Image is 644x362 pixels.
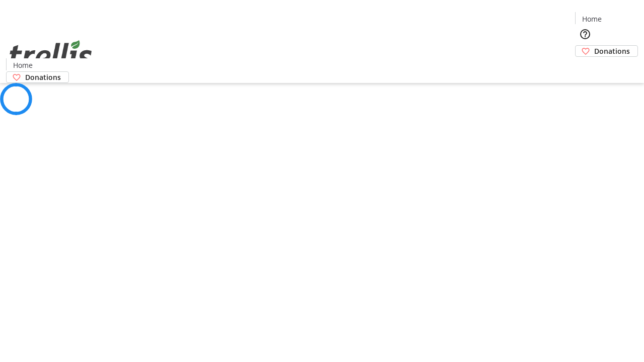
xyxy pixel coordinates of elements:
button: Help [575,24,595,44]
a: Donations [6,71,69,83]
button: Cart [575,57,595,77]
a: Home [7,60,39,70]
img: Orient E2E Organization JdJVlxu9gs's Logo [6,29,96,79]
span: Donations [594,46,630,56]
span: Donations [25,72,61,82]
span: Home [582,14,602,24]
a: Donations [575,45,638,57]
a: Home [576,14,608,24]
span: Home [13,60,33,70]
